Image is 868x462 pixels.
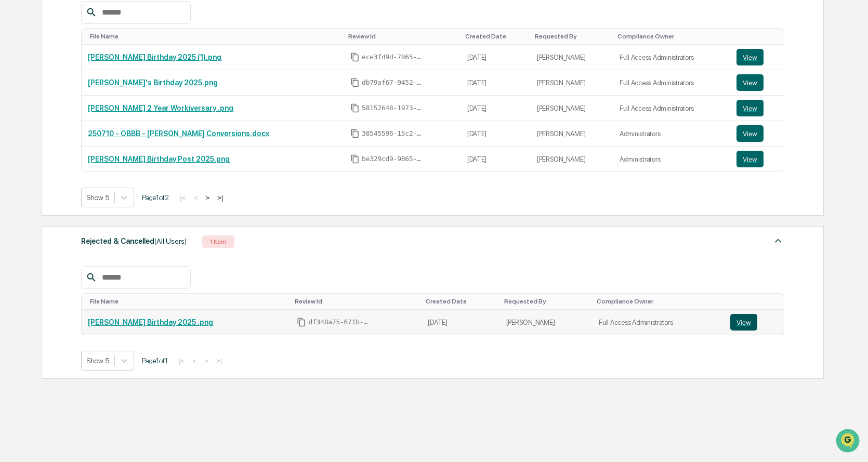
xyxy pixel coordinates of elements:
[75,132,84,140] div: 🗄️
[154,237,187,245] span: (All Users)
[461,121,531,147] td: [DATE]
[613,121,730,147] td: Administrators
[35,90,131,98] div: We're available if you need us!
[350,78,360,87] span: Copy Id
[426,298,495,305] div: Toggle SortBy
[362,129,424,138] span: 38545596-15c2-4037-b099-104aa03c20ed
[461,96,531,121] td: [DATE]
[350,129,360,138] span: Copy Id
[214,193,226,202] button: >|
[362,104,424,112] span: 58152648-1973-4541-984b-9041ec2fcf73
[350,103,360,113] span: Copy Id
[730,314,778,331] a: View
[531,121,613,147] td: [PERSON_NAME]
[295,298,417,305] div: Toggle SortBy
[737,100,764,116] button: View
[737,74,778,91] a: View
[10,22,189,38] p: How can we help?
[500,310,593,335] td: [PERSON_NAME]
[772,234,784,247] img: caret
[350,154,360,164] span: Copy Id
[737,49,764,65] button: View
[177,193,189,202] button: |<
[88,78,218,87] a: [PERSON_NAME]'s Birthday 2025.png
[737,74,764,91] button: View
[531,45,613,70] td: [PERSON_NAME]
[88,104,233,112] a: [PERSON_NAME] 2 Year Workiversary .png
[88,129,269,138] a: 250710 - OBBB - [PERSON_NAME] Conversions.docx
[593,310,724,335] td: Full Access Administrators
[730,314,757,331] button: View
[737,151,764,167] button: View
[21,151,65,161] span: Data Lookup
[737,100,778,116] a: View
[35,80,170,90] div: Start new chat
[613,147,730,171] td: Administrators
[613,96,730,121] td: Full Access Administrators
[190,193,201,202] button: <
[201,357,212,365] button: >
[597,298,719,305] div: Toggle SortBy
[531,96,613,121] td: [PERSON_NAME]
[732,298,780,305] div: Toggle SortBy
[88,53,221,61] a: [PERSON_NAME] Birthday 2025 (1).png
[737,151,778,167] a: View
[142,193,169,202] span: Page 1 of 2
[27,47,172,58] input: Clear
[71,127,133,146] a: 🗄️Attestations
[362,53,424,61] span: ece3fd9d-7865-4b30-81a2-12ea4e339417
[176,357,188,365] button: |<
[350,52,360,62] span: Copy Id
[737,49,778,65] a: View
[86,131,129,141] span: Attestations
[90,298,286,305] div: Toggle SortBy
[142,357,168,365] span: Page 1 of 1
[308,318,371,326] span: df348a75-671b-4110-baae-662e9850eaa3
[362,78,424,87] span: db79af67-9452-4e76-b465-70ec6d332848
[10,152,19,160] div: 🔎
[103,176,126,184] span: Pylon
[213,357,225,365] button: >|
[81,234,187,248] div: Rejected & Cancelled
[348,33,457,40] div: Toggle SortBy
[461,45,531,70] td: [DATE]
[613,70,730,96] td: Full Access Administrators
[6,127,71,146] a: 🖐️Preclearance
[461,147,531,171] td: [DATE]
[737,125,764,142] button: View
[202,193,213,202] button: >
[739,33,780,40] div: Toggle SortBy
[202,235,234,248] div: 1 Item
[835,428,863,456] iframe: Open customer support
[461,70,531,96] td: [DATE]
[465,33,527,40] div: Toggle SortBy
[531,147,613,171] td: [PERSON_NAME]
[21,131,67,141] span: Preclearance
[88,155,230,163] a: [PERSON_NAME] Birthday Post 2025.png
[177,83,189,95] button: Start new chat
[737,125,778,142] a: View
[531,70,613,96] td: [PERSON_NAME]
[10,132,19,140] div: 🖐️
[10,80,29,98] img: 1746055101610-c473b297-6a78-478c-a979-82029cc54cd1
[73,176,126,184] a: Powered byPylon
[362,155,424,163] span: be329cd9-9865-44b7-8c9d-95c563a336b4
[6,147,70,165] a: 🔎Data Lookup
[189,357,200,365] button: <
[297,318,306,327] span: Copy Id
[88,318,213,326] a: [PERSON_NAME] Birthday 2025 .png
[422,310,499,335] td: [DATE]
[535,33,609,40] div: Toggle SortBy
[504,298,589,305] div: Toggle SortBy
[90,33,340,40] div: Toggle SortBy
[613,45,730,70] td: Full Access Administrators
[617,33,726,40] div: Toggle SortBy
